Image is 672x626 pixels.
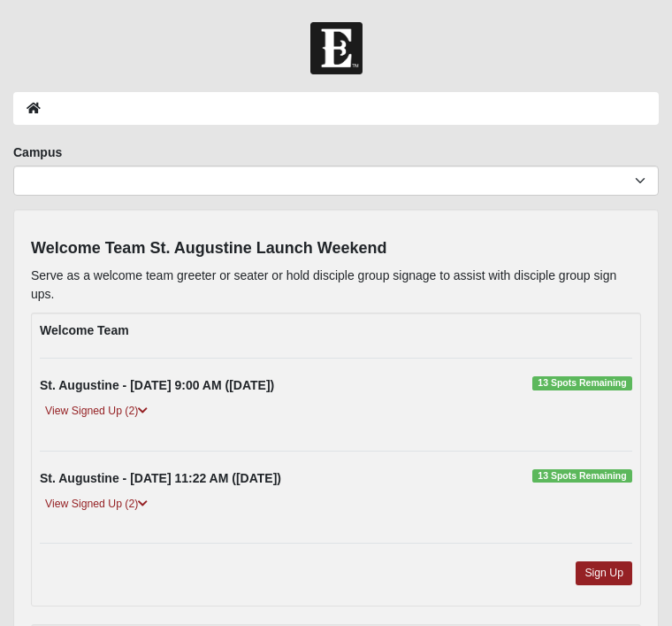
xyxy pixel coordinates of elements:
strong: St. Augustine - [DATE] 9:00 AM ([DATE]) [40,378,274,392]
h4: Welcome Team St. Augustine Launch Weekend [31,239,641,259]
strong: Welcome Team [40,323,129,337]
strong: St. Augustine - [DATE] 11:22 AM ([DATE]) [40,471,281,485]
a: View Signed Up (2) [40,402,153,421]
a: Sign Up [576,561,632,585]
span: 13 Spots Remaining [532,376,632,390]
label: Campus [13,143,62,161]
a: View Signed Up (2) [40,495,153,514]
span: 13 Spots Remaining [532,469,632,483]
img: Church of Eleven22 Logo [310,22,363,74]
p: Serve as a welcome team greeter or seater or hold disciple group signage to assist with disciple ... [31,267,641,304]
